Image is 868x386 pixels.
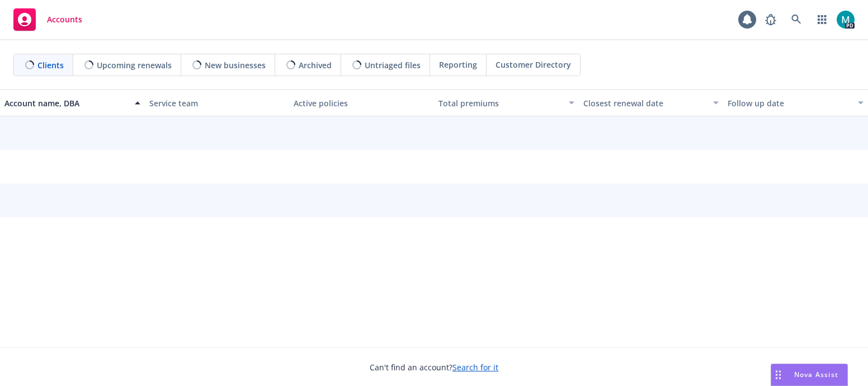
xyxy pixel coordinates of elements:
a: Accounts [9,4,87,35]
span: Nova Assist [794,370,838,379]
button: Nova Assist [771,364,848,386]
div: Closest renewal date [583,97,707,109]
a: Search for it [452,362,498,373]
span: Untriaged files [365,59,421,71]
div: Drag to move [771,364,785,385]
span: Archived [299,59,332,71]
button: Closest renewal date [579,90,724,116]
span: Upcoming renewals [97,59,172,71]
a: Search [785,8,808,31]
span: Accounts [47,15,82,24]
span: New businesses [205,59,266,71]
span: Reporting [439,59,477,70]
img: photo [837,11,855,29]
div: Service team [149,97,285,109]
a: Switch app [811,8,833,31]
button: Service team [145,90,290,116]
div: Account name, DBA [4,97,128,109]
button: Active policies [289,90,434,116]
span: Can't find an account? [370,361,498,373]
a: Report a Bug [759,8,782,31]
span: Clients [37,59,64,71]
div: Follow up date [728,97,851,109]
button: Follow up date [723,90,868,116]
span: Customer Directory [496,59,571,70]
div: Active policies [294,97,430,109]
button: Total premiums [434,90,579,116]
div: Total premiums [438,97,562,109]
